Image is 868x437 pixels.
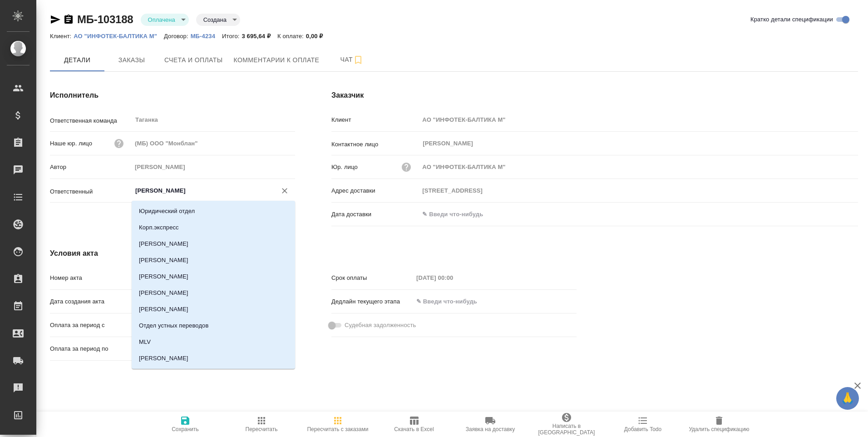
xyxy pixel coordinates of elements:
[50,163,132,172] p: Автор
[132,252,295,268] li: [PERSON_NAME]
[50,321,132,330] p: Оплата за период с
[132,203,295,219] li: Юридический отдел
[330,54,374,65] span: Чат
[290,190,292,192] button: Close
[242,33,277,40] p: 3 695,64 ₽
[413,271,493,284] input: Пустое поле
[413,295,493,308] input: ✎ Введи что-нибудь
[77,13,133,25] a: МБ-103188
[306,33,330,40] p: 0,00 ₽
[132,301,295,318] li: [PERSON_NAME]
[840,389,855,408] span: 🙏
[50,33,74,40] p: Клиент:
[50,14,61,25] button: Скопировать ссылку для ЯМессенджера
[74,32,164,40] a: АО "ИНФОТЕК-БАЛТИКА М"
[331,186,419,195] p: Адрес доставки
[277,33,306,40] p: К оплате:
[132,367,295,383] li: [PERSON_NAME]
[141,14,189,26] div: Оплачена
[132,236,295,252] li: [PERSON_NAME]
[196,14,240,26] div: Оплачена
[50,297,132,306] p: Дата создания акта
[50,344,132,353] p: Оплата за период по
[132,318,295,334] li: Отдел устных переводов
[278,184,291,197] button: Очистить
[110,55,153,66] span: Заказы
[50,139,92,148] p: Наше юр. лицо
[191,33,222,40] p: МБ-4234
[55,55,99,66] span: Детали
[345,321,416,330] span: Судебная задолженность
[74,33,164,40] p: АО "ИНФОТЕК-БАЛТИКА М"
[164,33,191,40] p: Договор:
[331,140,419,149] p: Контактное лицо
[132,350,295,367] li: [PERSON_NAME]
[222,33,242,40] p: Итого:
[331,210,419,219] p: Дата доставки
[50,187,132,196] p: Ответственный
[132,268,295,285] li: [PERSON_NAME]
[750,15,833,24] span: Кратко детали спецификации
[201,16,229,24] button: Создана
[191,32,222,40] a: МБ-4234
[331,90,858,101] h4: Заказчик
[132,285,295,301] li: [PERSON_NAME]
[132,137,295,150] input: Пустое поле
[353,55,364,65] svg: Подписаться
[132,160,295,174] input: Пустое поле
[419,208,498,221] input: ✎ Введи что-нибудь
[331,273,413,283] p: Срок оплаты
[50,90,295,101] h4: Исполнитель
[419,113,858,126] input: Пустое поле
[50,273,132,283] p: Номер акта
[50,116,132,125] p: Ответственная команда
[419,184,858,197] input: Пустое поле
[164,55,223,66] span: Счета и оплаты
[50,248,577,259] h4: Условия акта
[836,387,859,410] button: 🙏
[234,55,320,66] span: Комментарии к оплате
[331,163,358,172] p: Юр. лицо
[419,160,858,174] input: Пустое поле
[331,297,413,306] p: Дедлайн текущего этапа
[145,16,178,24] button: Оплачена
[331,115,419,124] p: Клиент
[132,334,295,350] li: MLV
[132,219,295,236] li: Корп.экспресс
[63,14,74,25] button: Скопировать ссылку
